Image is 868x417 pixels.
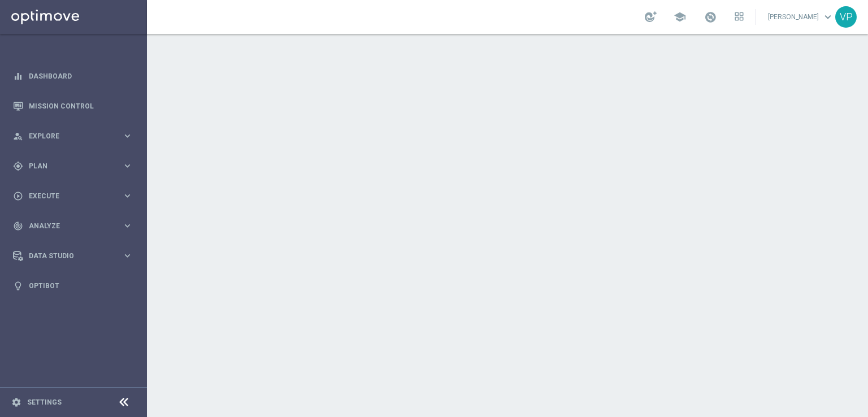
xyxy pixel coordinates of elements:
[13,71,23,81] i: equalizer
[122,131,133,141] i: keyboard_arrow_right
[13,161,23,171] i: gps_fixed
[122,220,133,231] i: keyboard_arrow_right
[12,192,133,201] button: play_circle_outline Execute keyboard_arrow_right
[27,399,62,406] a: Settings
[12,221,133,231] button: track_changes Analyze keyboard_arrow_right
[13,191,122,201] div: Execute
[674,11,686,23] span: school
[13,281,23,291] i: lightbulb
[13,131,122,141] div: Explore
[12,72,133,81] button: equalizer Dashboard
[122,160,133,171] i: keyboard_arrow_right
[122,250,133,261] i: keyboard_arrow_right
[29,163,122,170] span: Plan
[29,271,133,301] a: Optibot
[767,8,835,25] a: [PERSON_NAME]keyboard_arrow_down
[13,161,122,171] div: Plan
[13,61,133,91] div: Dashboard
[29,61,133,91] a: Dashboard
[29,91,133,121] a: Mission Control
[29,253,122,259] span: Data Studio
[12,162,133,171] button: gps_fixed Plan keyboard_arrow_right
[13,131,23,141] i: person_search
[11,397,21,407] i: settings
[13,221,122,231] div: Analyze
[13,221,23,231] i: track_changes
[13,251,122,261] div: Data Studio
[12,102,133,111] button: Mission Control
[12,132,133,141] button: person_search Explore keyboard_arrow_right
[13,271,133,301] div: Optibot
[822,11,834,23] span: keyboard_arrow_down
[13,91,133,121] div: Mission Control
[13,191,23,201] i: play_circle_outline
[29,133,122,140] span: Explore
[12,251,133,260] button: Data Studio keyboard_arrow_right
[29,193,122,199] span: Execute
[29,223,122,229] span: Analyze
[12,281,133,290] button: lightbulb Optibot
[835,6,857,28] div: VP
[122,190,133,201] i: keyboard_arrow_right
